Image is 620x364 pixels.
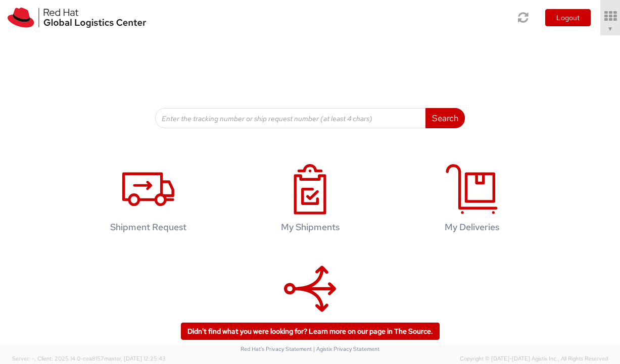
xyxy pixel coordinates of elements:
a: | Agistix Privacy Statement [313,345,379,352]
h4: My Deliveries [407,222,537,232]
a: Didn't find what you were looking for? Learn more on our page in The Source. [181,323,440,340]
h4: Shipment Request [83,222,214,232]
a: Shipment Request [73,153,224,248]
button: Search [425,108,465,128]
img: rh-logistics-00dfa346123c4ec078e1.svg [8,8,146,28]
span: ▼ [607,25,613,33]
span: Client: 2025.14.0-cea8157 [37,355,166,362]
a: My Deliveries [396,153,548,248]
span: Copyright © [DATE]-[DATE] Agistix Inc., All Rights Reserved [460,355,608,363]
a: Red Hat's Privacy Statement [241,345,312,352]
input: Enter the tracking number or ship request number (at least 4 chars) [155,108,426,128]
span: Server: - [12,355,36,362]
button: Logout [545,9,591,26]
a: Batch Shipping Guide [234,253,386,347]
span: master, [DATE] 12:25:43 [104,355,166,362]
span: , [34,355,36,362]
a: My Shipments [234,153,386,248]
h4: My Shipments [245,222,375,232]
